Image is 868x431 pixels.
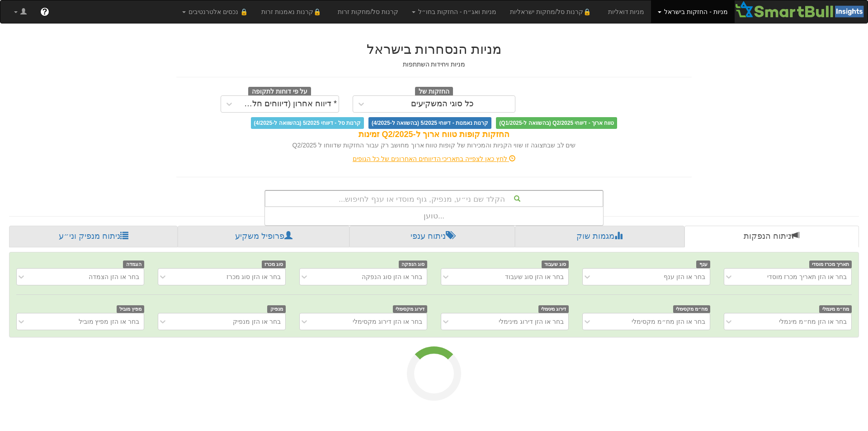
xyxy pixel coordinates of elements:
div: בחר או הזן סוג שעבוד [505,272,564,281]
span: דירוג מקסימלי [393,305,428,313]
span: על פי דוחות לתקופה [248,87,311,97]
div: בחר או הזן דירוג מקסימלי [353,317,422,326]
span: דירוג מינימלי [538,305,569,313]
a: קרנות סל/מחקות זרות [331,0,405,23]
span: סוג הנפקה [399,260,428,268]
div: בחר או הזן מנפיק [233,317,281,326]
div: טוען... [265,207,603,225]
span: תאריך מכרז מוסדי [809,260,852,268]
img: Smartbull [735,0,868,19]
span: ? [42,7,47,16]
span: מפיץ מוביל [117,305,145,313]
span: הצמדה [123,260,144,268]
div: הקלד שם ני״ע, מנפיק, גוף מוסדי או ענף לחיפוש... [265,191,603,206]
div: * דיווח אחרון (דיווחים חלקיים) [240,99,337,109]
span: מנפיק [267,305,286,313]
a: פרופיל משקיע [178,226,349,247]
div: בחר או הזן מפיץ מוביל [79,317,140,326]
a: מניות - החזקות בישראל [651,0,734,23]
a: 🔒קרנות נאמנות זרות [255,0,331,23]
div: בחר או הזן סוג מכרז [226,272,281,281]
a: מניות ואג״ח - החזקות בחו״ל [405,0,503,23]
div: grid [265,207,603,225]
a: ניתוח ענפי [349,226,515,247]
span: קרנות נאמנות - דיווחי 5/2025 (בהשוואה ל-4/2025) [368,117,491,129]
h5: מניות ויחידות השתתפות [176,61,692,68]
span: סוג מכרז [262,260,286,268]
a: 🔒קרנות סל/מחקות ישראליות [503,0,601,23]
div: בחר או הזן ענף [664,272,705,281]
span: מח״מ מינמלי [819,305,852,313]
div: כל סוגי המשקיעים [411,99,474,109]
div: לחץ כאן לצפייה בתאריכי הדיווחים האחרונים של כל הגופים [170,154,698,163]
span: טווח ארוך - דיווחי Q2/2025 (בהשוואה ל-Q1/2025) [496,117,617,129]
div: בחר או הזן מח״מ מינמלי [779,317,847,326]
h2: מניות הנסחרות בישראל [176,42,692,57]
span: סוג שעבוד [542,260,569,268]
div: בחר או הזן סוג הנפקה [362,272,422,281]
span: מח״מ מקסימלי [673,305,711,313]
div: בחר או הזן הצמדה [89,272,139,281]
div: שים לב שבתצוגה זו שווי הקניות והמכירות של קופות טווח ארוך מחושב רק עבור החזקות שדווחו ל Q2/2025 [176,141,692,150]
div: החזקות קופות טווח ארוך ל-Q2/2025 זמינות [176,129,692,141]
span: החזקות של [415,87,453,97]
div: בחר או הזן דירוג מינימלי [499,317,564,326]
div: בחר או הזן מח״מ מקסימלי [632,317,705,326]
span: ענף [696,260,710,268]
div: בחר או הזן תאריך מכרז מוסדי [767,272,847,281]
a: 🔒 נכסים אלטרנטיבים [175,0,255,23]
span: קרנות סל - דיווחי 5/2025 (בהשוואה ל-4/2025) [251,117,364,129]
a: מגמות שוק [515,226,684,247]
a: ניתוח הנפקות [684,226,859,247]
a: ניתוח מנפיק וני״ע [9,226,178,247]
a: מניות דואליות [601,0,651,23]
a: ? [33,0,56,23]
